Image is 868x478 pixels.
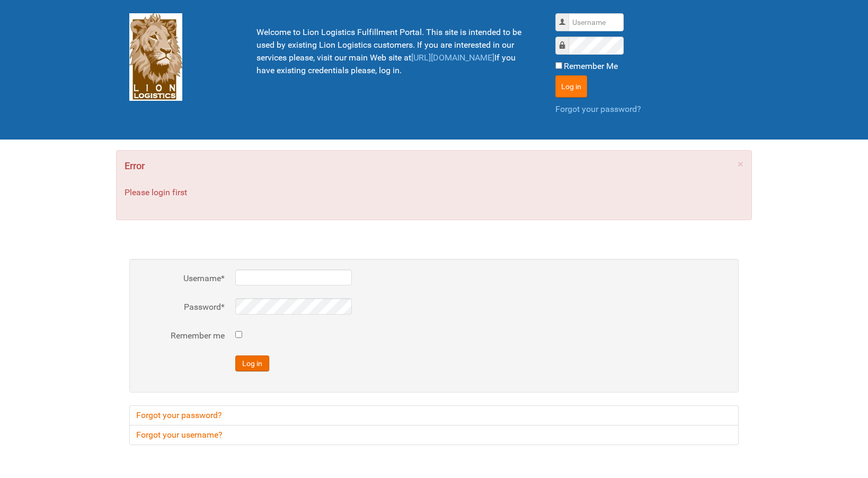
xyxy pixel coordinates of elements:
a: Forgot your password? [555,104,641,114]
label: Password [566,40,566,40]
img: Lion Logistics [129,13,182,101]
label: Password [140,301,225,314]
p: Welcome to Lion Logistics Fulfillment Portal. This site is intended to be used by existing Lion L... [256,26,529,77]
input: Username [569,13,624,31]
a: Forgot your password? [129,405,739,425]
a: [URL][DOMAIN_NAME] [411,53,494,63]
label: Username [566,16,566,17]
button: Log in [235,355,269,371]
label: Remember Me [564,60,618,73]
label: Username [140,272,225,285]
p: Please login first [125,186,743,199]
a: Forgot your username? [129,425,739,445]
label: Remember me [140,329,225,342]
button: Log in [555,75,587,98]
a: × [738,159,743,169]
a: Lion Logistics [129,51,182,62]
h4: Error [125,159,743,173]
